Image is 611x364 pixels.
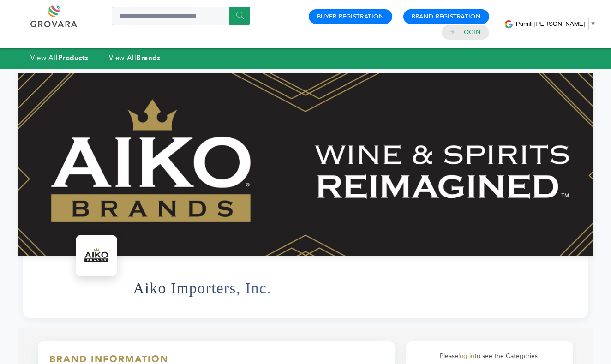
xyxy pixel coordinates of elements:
[458,352,474,360] a: log in
[412,12,481,21] a: Brand Registration
[415,351,564,362] p: Please to see the Categories.
[136,53,160,62] strong: Brands
[112,7,250,25] input: Search a product or brand...
[30,53,89,62] a: View AllProducts
[590,20,596,27] span: ▼
[516,20,596,27] a: Pumili [PERSON_NAME]​
[109,53,161,62] a: View AllBrands
[460,28,480,36] a: Login
[78,237,115,274] img: Aiko Importers, Inc. Logo
[587,20,587,27] span: ​
[317,12,384,21] a: Buyer Registration
[516,20,585,27] span: Pumili [PERSON_NAME]
[133,266,271,311] h1: Aiko Importers, Inc.
[58,53,89,62] strong: Products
